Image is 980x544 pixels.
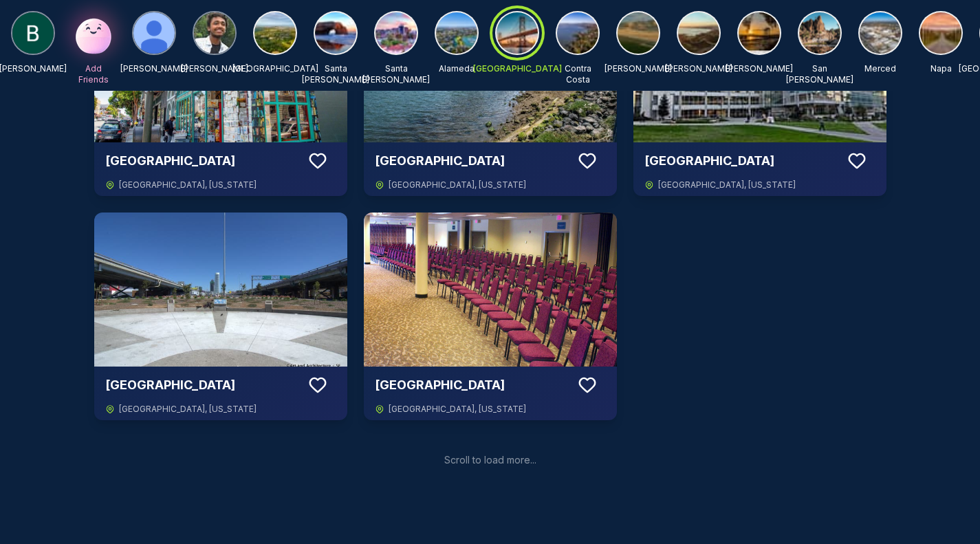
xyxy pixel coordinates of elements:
h3: [GEOGRAPHIC_DATA] [105,151,299,171]
img: Santa Clara [375,12,417,54]
p: [GEOGRAPHIC_DATA] [473,63,562,74]
img: San Mateo [254,12,296,54]
p: [PERSON_NAME] [665,63,732,74]
img: Matthew Miller [133,12,175,54]
img: Brendan Delumpa [12,12,54,54]
p: Napa [930,63,952,74]
p: [PERSON_NAME] [605,63,672,74]
p: Add Friends [72,63,116,85]
p: [PERSON_NAME] [120,63,188,74]
span: [GEOGRAPHIC_DATA] , [US_STATE] [119,179,257,191]
p: Contra Costa [556,63,600,85]
img: Santa Cruz [315,12,356,54]
h3: [GEOGRAPHIC_DATA] [105,376,299,395]
span: [GEOGRAPHIC_DATA] , [US_STATE] [658,179,796,191]
img: Add Friends [72,11,116,55]
img: Contra Costa [557,12,598,54]
img: San Benito [799,12,840,54]
span: [GEOGRAPHIC_DATA] , [US_STATE] [119,404,257,415]
img: Napa [920,12,961,54]
img: NIKHIL AGARWAL [194,12,235,54]
h3: [GEOGRAPHIC_DATA] [375,376,569,395]
p: San [PERSON_NAME] [786,63,853,85]
img: Towers Conference Center [364,213,617,367]
p: Santa [PERSON_NAME] [302,63,369,85]
img: Marin [678,12,719,54]
span: [GEOGRAPHIC_DATA] , [US_STATE] [389,179,526,191]
img: Merced [860,12,901,54]
h3: [GEOGRAPHIC_DATA] [644,151,838,171]
p: Alameda [439,63,475,74]
p: [PERSON_NAME] [181,63,248,74]
img: Stanislaus [618,12,659,54]
img: Alameda [436,12,477,54]
span: [GEOGRAPHIC_DATA] , [US_STATE] [389,404,526,415]
p: Merced [864,63,896,74]
p: Santa [PERSON_NAME] [362,63,430,85]
img: 5th Street Plaza [94,213,347,367]
p: [GEOGRAPHIC_DATA] [232,63,318,74]
img: Solano [739,12,780,54]
h3: [GEOGRAPHIC_DATA] [375,151,569,171]
div: Scroll to load more... [444,453,536,467]
p: [PERSON_NAME] [726,63,793,74]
